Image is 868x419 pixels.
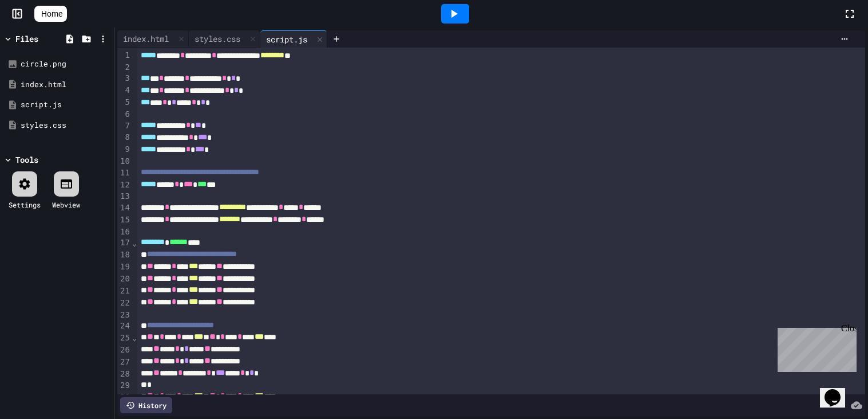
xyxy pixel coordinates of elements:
[117,109,132,120] div: 6
[21,58,110,70] div: circle.png
[117,179,132,191] div: 12
[21,79,110,91] div: index.html
[117,73,132,85] div: 3
[117,97,132,109] div: 5
[117,144,132,156] div: 9
[117,391,132,404] div: 30
[117,344,132,357] div: 26
[132,393,137,402] span: Fold line
[15,154,38,166] div: Tools
[117,85,132,97] div: 4
[117,237,132,249] div: 17
[117,156,132,167] div: 10
[21,99,110,111] div: script.js
[132,238,137,248] span: Fold line
[117,191,132,202] div: 13
[117,226,132,238] div: 16
[132,333,137,342] span: Fold line
[820,373,857,408] iframe: chat widget
[773,323,857,372] iframe: chat widget
[117,285,132,297] div: 21
[117,320,132,332] div: 24
[52,199,80,210] div: Webview
[117,202,132,214] div: 14
[189,30,260,48] div: styles.css
[117,380,132,391] div: 29
[41,8,62,19] span: Home
[117,369,132,381] div: 28
[260,33,313,45] div: script.js
[9,199,41,210] div: Settings
[117,249,132,261] div: 18
[117,30,189,48] div: index.html
[117,167,132,179] div: 11
[117,50,132,62] div: 1
[117,132,132,144] div: 8
[120,397,172,413] div: History
[117,310,132,321] div: 23
[260,30,327,48] div: script.js
[15,33,38,45] div: Files
[117,33,175,45] div: index.html
[117,261,132,273] div: 19
[117,62,132,73] div: 2
[189,33,246,45] div: styles.css
[117,120,132,132] div: 7
[117,214,132,226] div: 15
[117,357,132,369] div: 27
[117,297,132,310] div: 22
[5,5,79,73] div: Chat with us now!Close
[21,120,110,131] div: styles.css
[34,6,67,22] a: Home
[117,332,132,344] div: 25
[117,273,132,285] div: 20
